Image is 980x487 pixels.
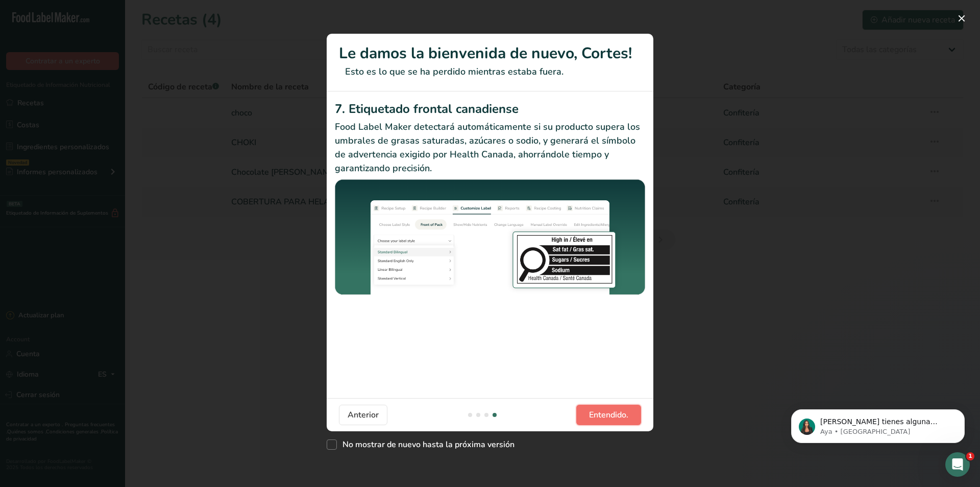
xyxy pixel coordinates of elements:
[966,452,974,460] span: 1
[339,42,641,65] h1: Le damos la bienvenida de nuevo, Cortes!
[348,409,379,421] span: Anterior
[339,65,641,79] p: Esto es lo que se ha perdido mientras estaba fuera.
[776,388,980,459] iframe: Intercom notifications mensaje
[335,100,645,118] h2: 7. Etiquetado frontal canadiense
[576,405,641,425] button: Entendido.
[335,179,645,296] img: Etiquetado frontal canadiense
[945,452,970,477] iframe: Intercom live chat
[589,409,628,421] span: Entendido.
[337,439,514,450] span: No mostrar de nuevo hasta la próxima versión
[339,405,387,425] button: Anterior
[335,120,645,175] p: Food Label Maker detectará automáticamente si su producto supera los umbrales de grasas saturadas...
